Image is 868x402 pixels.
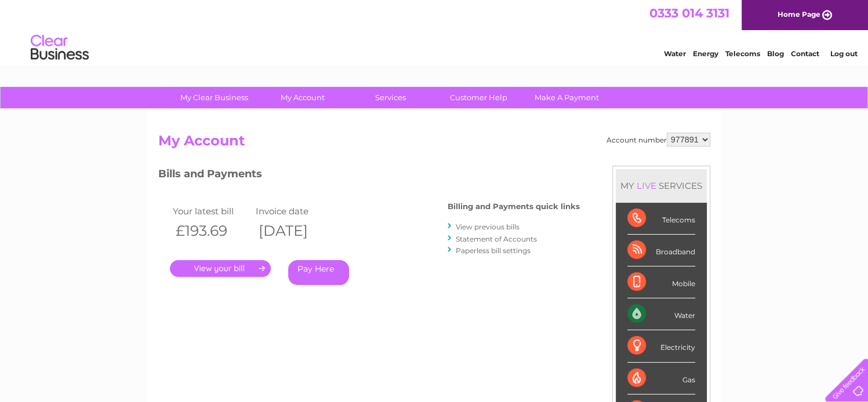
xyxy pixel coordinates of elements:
a: Water [664,49,686,58]
th: [DATE] [253,219,336,243]
a: Make A Payment [519,87,615,108]
div: Telecoms [627,203,695,235]
div: MY SERVICES [616,169,707,202]
div: Clear Business is a trading name of Verastar Limited (registered in [GEOGRAPHIC_DATA] No. 3667643... [161,6,709,56]
th: £193.69 [170,219,253,243]
a: Energy [693,49,718,58]
a: Telecoms [725,49,760,58]
div: Mobile [627,266,695,298]
img: logo.png [30,30,89,65]
a: Services [343,87,438,108]
a: Paperless bill settings [456,246,531,255]
h3: Bills and Payments [158,166,580,186]
a: Pay Here [288,260,349,285]
a: View previous bills [456,222,520,231]
div: Broadband [627,235,695,266]
div: Gas [627,363,695,394]
a: 0333 014 3131 [649,6,729,20]
h4: Billing and Payments quick links [448,202,580,211]
div: LIVE [634,180,659,191]
div: Account number [606,133,710,147]
a: . [170,260,271,277]
a: Statement of Accounts [456,235,537,243]
td: Your latest bill [170,203,253,219]
a: Blog [767,49,784,58]
div: Water [627,298,695,330]
div: Electricity [627,330,695,362]
a: My Account [255,87,350,108]
a: Contact [791,49,819,58]
td: Invoice date [253,203,336,219]
a: My Clear Business [166,87,262,108]
a: Customer Help [431,87,526,108]
a: Log out [830,49,857,58]
h2: My Account [158,133,710,155]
